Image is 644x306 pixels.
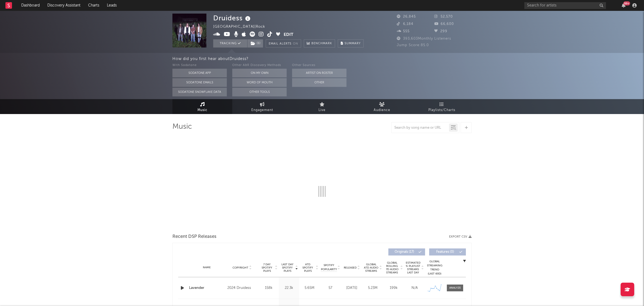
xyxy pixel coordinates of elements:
[197,107,208,113] span: Music
[434,15,453,18] span: 52,570
[433,250,458,254] span: Features ( 0 )
[385,285,403,291] div: 199k
[232,99,292,114] a: Engagement
[172,88,227,96] button: Sodatone Snowflake Data
[345,42,361,45] span: Summary
[321,285,340,291] div: 57
[412,99,472,114] a: Playlists/Charts
[622,3,626,8] button: 99+
[397,30,410,33] span: 555
[304,39,335,48] a: Benchmark
[385,261,400,274] span: Global Rolling 7D Audio Streams
[292,69,346,77] button: Artist on Roster
[251,107,273,113] span: Engagement
[301,263,315,273] span: ATD Spotify Plays
[338,39,364,48] button: Summary
[392,126,449,130] input: Search by song name or URL
[232,78,287,87] button: Word Of Mouth
[280,263,295,273] span: Last Day Spotify Plays
[343,285,361,291] div: [DATE]
[293,42,298,45] em: On
[352,99,412,114] a: Audience
[392,250,417,254] span: Originals ( 17 )
[405,261,420,274] span: Estimated % Playlist Streams Last Day
[318,107,326,113] span: Live
[247,39,263,48] span: ( 1 )
[321,263,337,272] span: Spotify Popularity
[172,99,232,114] a: Music
[623,1,630,5] div: 99 +
[260,263,274,273] span: 7 Day Spotify Plays
[397,43,429,47] span: Jump Score: 85.0
[301,285,318,291] div: 5.65M
[189,266,225,270] div: Name
[284,31,293,38] button: Edit
[260,285,277,291] div: 158k
[213,14,252,23] div: Druidess
[189,285,225,291] a: Lavender
[172,78,227,87] button: Sodatone Emails
[405,285,424,291] div: N/A
[172,234,216,240] span: Recent DSP Releases
[233,266,248,269] span: Copyright
[213,39,247,48] button: Tracking
[397,22,413,26] span: 6,184
[172,62,227,69] div: With Sodatone
[397,15,416,18] span: 26,845
[434,22,454,26] span: 66,600
[213,24,271,30] div: [GEOGRAPHIC_DATA] | Rock
[374,107,390,113] span: Audience
[449,235,472,238] button: Export CSV
[232,62,287,69] div: Other A&R Discovery Methods
[434,30,447,33] span: 299
[397,37,451,40] span: 393,603 Monthly Listeners
[428,107,455,113] span: Playlists/Charts
[172,69,227,77] button: Sodatone App
[247,39,263,48] button: (1)
[280,285,298,291] div: 22.3k
[388,248,425,255] button: Originals(17)
[364,285,382,291] div: 5.23M
[524,2,606,9] input: Search for artists
[429,248,466,255] button: Features(0)
[292,99,352,114] a: Live
[227,285,257,291] div: 2024 Druidess
[292,78,346,87] button: Other
[266,39,301,48] button: Email AlertsOn
[426,260,443,276] div: Global Streaming Trend (Last 60D)
[292,62,346,69] div: Other Sources
[344,266,357,269] span: Released
[232,69,287,77] button: On My Own
[311,40,332,47] span: Benchmark
[364,263,379,273] span: Global ATD Audio Streams
[232,88,287,96] button: Other Tools
[172,56,644,62] div: How did you first hear about Druidess ?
